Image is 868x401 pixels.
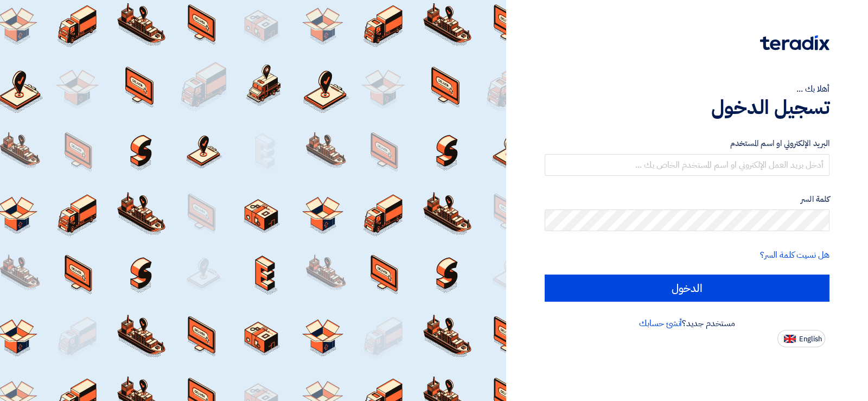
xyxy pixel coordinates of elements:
div: أهلا بك ... [545,82,829,96]
img: Teradix logo [760,35,829,50]
h1: تسجيل الدخول [545,96,829,119]
a: هل نسيت كلمة السر؟ [760,249,829,262]
label: كلمة السر [545,193,829,206]
label: البريد الإلكتروني او اسم المستخدم [545,137,829,150]
input: الدخول [545,275,829,302]
button: English [777,330,825,347]
img: en-US.png [784,335,796,343]
input: أدخل بريد العمل الإلكتروني او اسم المستخدم الخاص بك ... [545,154,829,176]
a: أنشئ حسابك [639,317,682,330]
div: مستخدم جديد؟ [545,317,829,330]
span: English [799,335,822,343]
